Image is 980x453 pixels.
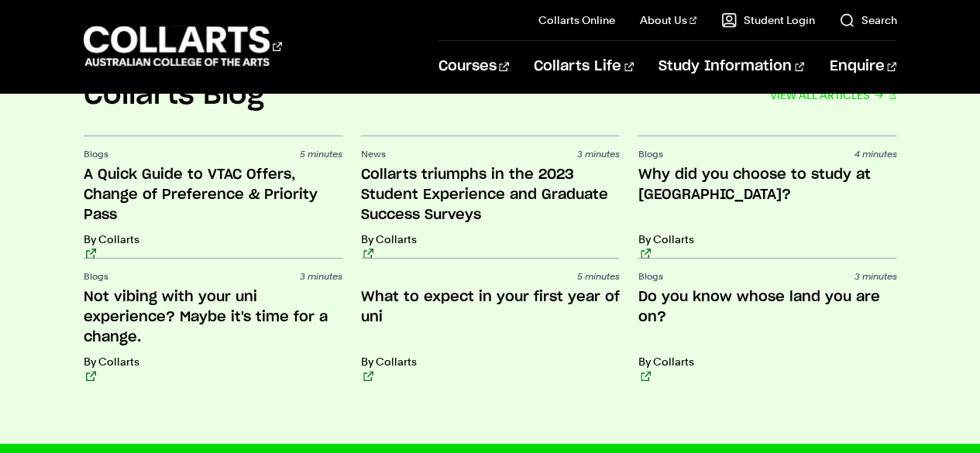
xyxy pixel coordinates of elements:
[638,149,662,159] span: Blogs
[854,149,896,159] span: 4 minutes
[638,272,662,281] span: Blogs
[361,287,620,348] h3: What to expect in your first year of uni
[361,259,620,382] a: 5 minutes What to expect in your first year of uni By Collarts
[534,41,634,92] a: Collarts Life
[84,232,342,247] p: By Collarts
[361,354,620,369] p: By Collarts
[638,165,896,225] h3: Why did you choose to study at [GEOGRAPHIC_DATA]?
[300,149,342,159] span: 5 minutes
[829,41,896,92] a: Enquire
[84,137,342,259] a: Blogs 5 minutes A Quick Guide to VTAC Offers, Change of Preference & Priority Pass By Collarts
[84,149,108,159] span: Blogs
[438,41,509,92] a: Courses
[638,354,896,369] p: By Collarts
[361,149,386,159] span: News
[538,12,615,28] a: Collarts Online
[638,232,896,247] p: By Collarts
[361,232,620,247] p: By Collarts
[84,259,342,382] a: Blogs 3 minutes Not vibing with your uni experience? Maybe it's time for a change. By Collarts
[361,137,620,259] a: News 3 minutes Collarts triumphs in the 2023 Student Experience and Graduate Success Surveys By C...
[839,12,896,28] a: Search
[84,272,108,281] span: Blogs
[84,354,342,369] p: By Collarts
[638,287,896,348] h3: Do you know whose land you are on?
[638,137,896,259] a: Blogs 4 minutes Why did you choose to study at [GEOGRAPHIC_DATA]? By Collarts
[300,272,342,281] span: 3 minutes
[84,287,342,348] h3: Not vibing with your uni experience? Maybe it's time for a change.
[640,12,697,28] a: About Us
[854,272,896,281] span: 3 minutes
[576,272,619,281] span: 5 minutes
[361,165,620,225] h3: Collarts triumphs in the 2023 Student Experience and Graduate Success Surveys
[84,78,264,112] h2: Collarts Blog
[638,259,896,382] a: Blogs 3 minutes Do you know whose land you are on? By Collarts
[84,24,282,68] div: Go to homepage
[84,165,342,225] h3: A Quick Guide to VTAC Offers, Change of Preference & Priority Pass
[770,84,897,106] a: VIEW ALL ARTICLES
[576,149,619,159] span: 3 minutes
[658,41,804,92] a: Study Information
[721,12,814,28] a: Student Login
